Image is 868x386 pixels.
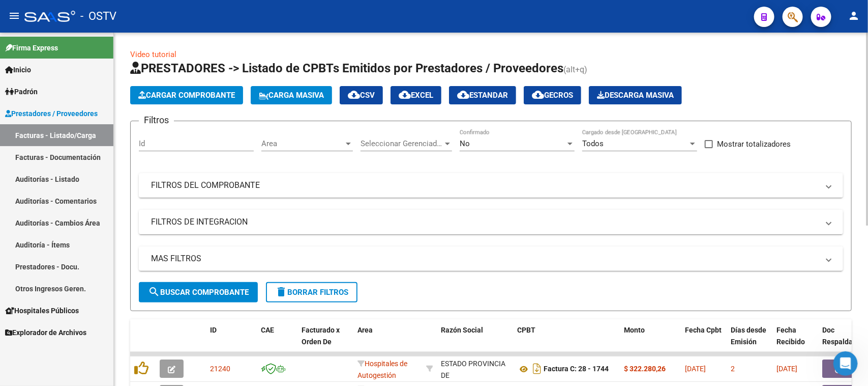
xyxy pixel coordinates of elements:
datatable-header-cell: ID [206,319,257,364]
h3: Filtros [139,113,174,127]
mat-icon: menu [8,10,20,22]
iframe: Intercom live chat [833,351,858,376]
span: Gecros [532,91,573,100]
button: Buscar Comprobante [139,282,258,302]
span: CSV [348,91,375,100]
datatable-header-cell: Area [353,319,422,364]
mat-icon: cloud_download [348,89,360,101]
span: ID [210,326,217,334]
app-download-masive: Descarga masiva de comprobantes (adjuntos) [589,86,682,104]
mat-panel-title: FILTROS DEL COMPROBANTE [151,180,819,191]
strong: Factura C: 28 - 1744 [544,365,609,373]
span: Doc Respaldatoria [822,326,868,346]
span: No [460,139,470,148]
span: Descarga Masiva [597,91,674,100]
span: Mostrar totalizadores [717,138,791,150]
mat-icon: cloud_download [457,89,469,101]
mat-icon: cloud_download [399,89,411,101]
span: Días desde Emisión [731,326,766,346]
span: Padrón [5,86,38,97]
span: Hospitales Públicos [5,305,79,316]
datatable-header-cell: Fecha Cpbt [681,319,727,364]
span: Facturado x Orden De [302,326,340,346]
datatable-header-cell: Monto [620,319,681,364]
span: CPBT [517,326,535,334]
span: PRESTADORES -> Listado de CPBTs Emitidos por Prestadores / Proveedores [130,61,563,75]
span: Todos [582,139,604,148]
span: Prestadores / Proveedores [5,108,98,119]
span: EXCEL [399,91,433,100]
mat-icon: person [848,10,860,22]
mat-panel-title: MAS FILTROS [151,253,819,264]
mat-expansion-panel-header: MAS FILTROS [139,246,843,271]
span: Inicio [5,64,31,75]
span: Fecha Recibido [776,326,805,346]
button: CSV [340,86,383,104]
span: Fecha Cpbt [685,326,722,334]
span: [DATE] [685,365,706,373]
span: (alt+q) [563,65,587,74]
mat-expansion-panel-header: FILTROS DE INTEGRACION [139,210,843,234]
span: Carga Masiva [259,91,324,100]
span: Firma Express [5,42,58,53]
datatable-header-cell: CPBT [513,319,620,364]
mat-icon: cloud_download [532,89,544,101]
datatable-header-cell: Razón Social [437,319,513,364]
span: Explorador de Archivos [5,327,86,338]
button: Cargar Comprobante [130,86,243,104]
span: Buscar Comprobante [148,288,249,297]
span: Borrar Filtros [275,288,348,297]
datatable-header-cell: Días desde Emisión [727,319,772,364]
datatable-header-cell: Facturado x Orden De [297,319,353,364]
i: Descargar documento [530,361,544,377]
div: 30673377544 [441,358,509,379]
span: [DATE] [776,365,797,373]
span: Area [357,326,373,334]
a: Video tutorial [130,50,176,59]
mat-panel-title: FILTROS DE INTEGRACION [151,216,819,228]
span: Cargar Comprobante [138,91,235,100]
span: CAE [261,326,274,334]
span: 2 [731,365,735,373]
datatable-header-cell: CAE [257,319,297,364]
span: Razón Social [441,326,483,334]
span: Monto [624,326,645,334]
mat-icon: search [148,286,160,298]
span: Area [261,139,344,148]
mat-expansion-panel-header: FILTROS DEL COMPROBANTE [139,173,843,198]
span: 21240 [210,365,230,373]
button: EXCEL [391,86,441,104]
button: Borrar Filtros [266,282,357,302]
mat-icon: delete [275,286,287,298]
span: Hospitales de Autogestión [357,360,407,379]
span: Seleccionar Gerenciador [361,139,443,148]
button: Estandar [449,86,516,104]
span: Estandar [457,91,508,100]
span: - OSTV [80,5,116,27]
datatable-header-cell: Fecha Recibido [772,319,818,364]
strong: $ 322.280,26 [624,365,666,373]
button: Gecros [524,86,581,104]
button: Descarga Masiva [589,86,682,104]
button: Carga Masiva [251,86,332,104]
